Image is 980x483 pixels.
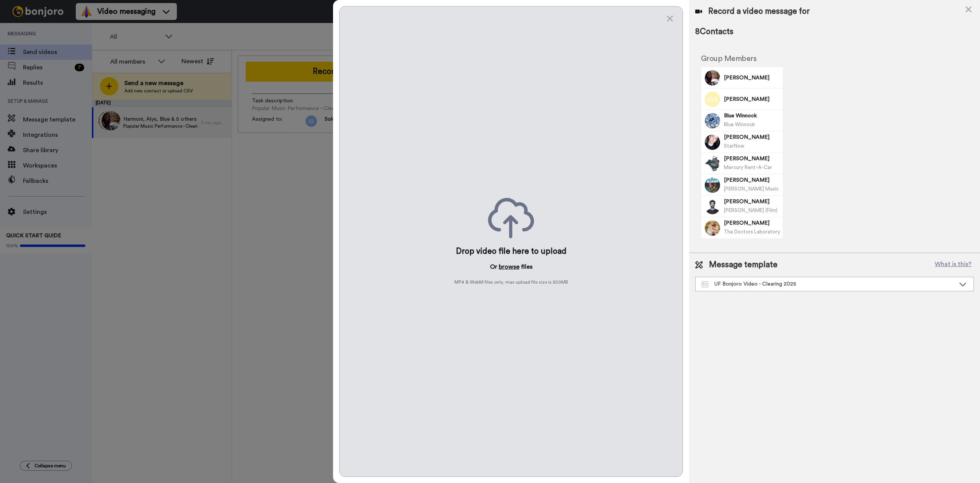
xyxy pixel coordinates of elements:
[724,143,744,148] span: StarNow
[705,92,720,107] img: Image of Alys Windebank
[724,122,755,127] span: Blue Winnock
[709,259,777,271] span: Message template
[724,208,777,213] span: [PERSON_NAME] (Film)
[724,165,772,170] span: Mercury Rent-A-Car
[702,280,955,288] div: UF Bonjoro Video - Clearing 2025
[705,113,720,128] img: Image of Blue Winnock
[456,246,567,257] div: Drop video file here to upload
[724,198,780,205] span: [PERSON_NAME]
[454,279,568,285] span: MP4 & WebM files only, max upload file size is 500 MB
[724,133,780,141] span: [PERSON_NAME]
[724,186,779,191] span: [PERSON_NAME] Music
[724,155,780,163] span: [PERSON_NAME]
[724,176,780,184] span: [PERSON_NAME]
[705,70,720,85] img: Image of Harmoni Lui
[705,220,720,236] img: Image of Eleanor Grist
[705,199,720,214] img: Image of Joe Bell
[705,156,720,171] img: Image of Mercury Burton
[724,74,780,82] span: [PERSON_NAME]
[705,177,720,193] img: Image of Alfie Smith
[724,229,780,234] span: The Doctors Laboratory
[490,262,532,271] p: Or files
[705,135,720,150] img: Image of Oliver Owen-Jones
[499,262,519,271] button: browse
[724,112,780,120] span: Blue Winnock
[724,219,780,227] span: [PERSON_NAME]
[701,54,783,63] h2: Group Members
[724,95,780,103] span: [PERSON_NAME]
[933,259,974,271] button: What is this?
[702,281,708,287] img: Message-temps.svg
